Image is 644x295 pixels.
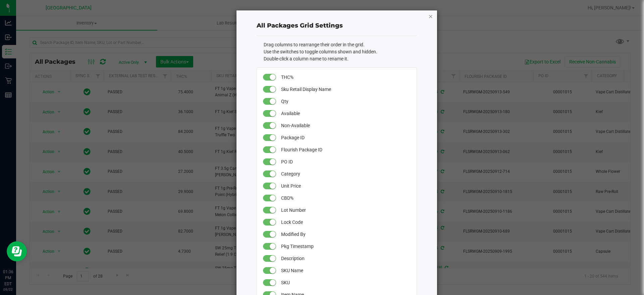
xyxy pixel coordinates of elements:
iframe: Resource center [7,241,27,261]
span: Non-Available [281,119,410,132]
span: Description [281,252,410,264]
span: Qty [281,95,410,107]
span: SKU Retail Display Name [281,83,410,95]
span: Unit Price [281,180,410,192]
li: Use the switches to toggle columns shown and hidden. [264,48,417,55]
span: PO ID [281,156,410,168]
span: Total THC% [281,71,410,83]
span: Flourish Package ID [281,144,410,156]
span: Package ID [281,132,410,144]
li: Double-click a column name to rename it. [264,55,417,62]
span: Lock Code [281,216,410,228]
span: SKU [281,277,410,289]
div: All Packages Grid Settings [257,21,417,30]
span: Category [281,168,410,180]
li: Drag columns to rearrange their order in the grid. [264,41,417,48]
span: Modified By [281,228,410,240]
span: Available [281,107,410,119]
span: Pkg Timestamp [281,240,410,252]
span: SKU Name [281,264,410,277]
span: Total CBD% [281,192,410,204]
span: Lot Number [281,204,410,216]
